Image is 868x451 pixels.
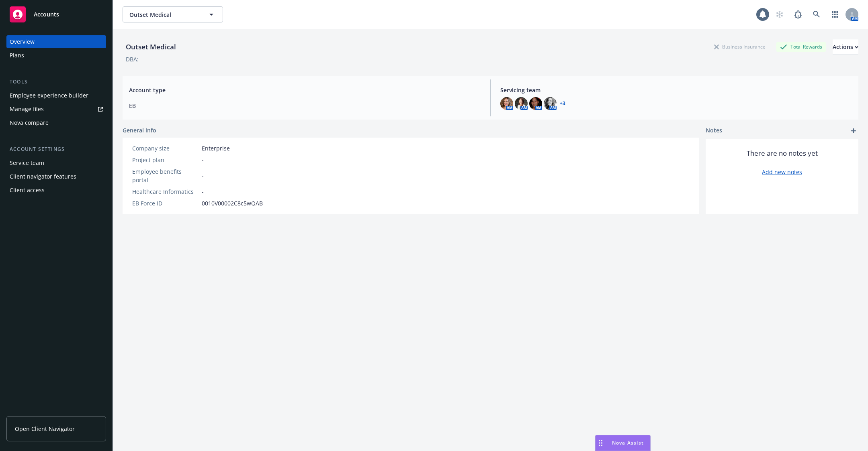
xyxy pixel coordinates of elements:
span: Outset Medical [129,10,199,19]
span: Accounts [34,11,59,18]
div: Client access [10,184,45,197]
img: photo [500,97,513,110]
div: Manage files [10,103,44,116]
span: Servicing team [500,86,852,94]
div: DBA: - [126,55,141,63]
span: 0010V00002C8c5wQAB [202,199,263,207]
div: Plans [10,49,24,62]
a: Client access [6,184,106,197]
a: Client navigator features [6,170,106,183]
a: Manage files [6,103,106,116]
button: Actions [833,39,858,55]
img: photo [515,97,528,110]
a: Overview [6,35,106,48]
span: Enterprise [202,144,230,152]
span: Notes [706,126,722,136]
div: Outset Medical [123,42,179,52]
div: Project plan [132,156,199,164]
div: Overview [10,35,35,48]
div: Tools [6,78,106,86]
div: Company size [132,144,199,152]
div: Actions [833,39,858,55]
a: Search [809,6,825,22]
a: Nova compare [6,116,106,129]
img: photo [529,97,542,110]
span: - [202,187,204,196]
span: - [202,172,204,180]
div: Account settings [6,145,106,153]
span: General info [123,126,156,134]
div: Drag to move [596,435,606,451]
a: Accounts [6,3,106,26]
div: Client navigator features [10,170,76,183]
a: Report a Bug [790,6,806,22]
button: Outset Medical [123,6,223,22]
span: Account type [129,86,481,94]
a: Add new notes [762,168,802,176]
a: Start snowing [772,6,788,22]
div: EB Force ID [132,199,199,207]
span: Open Client Navigator [15,425,75,433]
div: Employee benefits portal [132,167,199,184]
a: Plans [6,49,106,62]
span: Nova Assist [612,439,644,446]
div: Service team [10,156,44,169]
span: There are no notes yet [747,148,818,158]
a: +3 [560,101,565,106]
a: Switch app [827,6,843,22]
div: Employee experience builder [10,89,88,102]
div: Total Rewards [776,42,826,52]
a: add [849,126,858,136]
span: - [202,156,204,164]
span: EB [129,102,481,110]
img: photo [544,97,557,110]
a: Service team [6,156,106,169]
div: Healthcare Informatics [132,187,199,196]
div: Nova compare [10,116,49,129]
div: Business Insurance [710,42,770,52]
button: Nova Assist [595,435,651,451]
a: Employee experience builder [6,89,106,102]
